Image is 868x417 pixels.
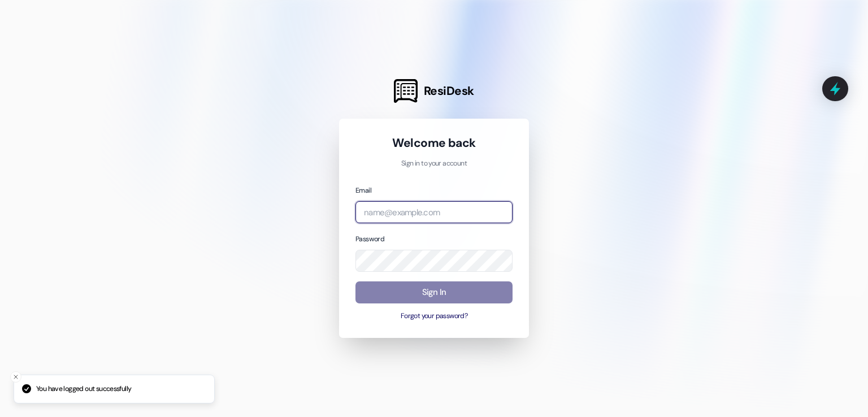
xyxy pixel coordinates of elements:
h1: Welcome back [355,135,513,151]
label: Email [355,186,371,195]
button: Close toast [10,371,21,383]
button: Sign In [355,281,513,303]
p: Sign in to your account [355,159,513,169]
input: name@example.com [355,201,513,223]
img: ResiDesk Logo [394,79,418,103]
label: Password [355,234,384,244]
span: ResiDesk [424,83,474,99]
button: Forgot your password? [355,311,513,322]
p: You have logged out successfully [36,384,131,394]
